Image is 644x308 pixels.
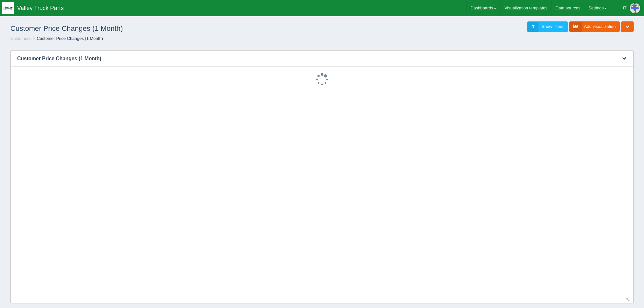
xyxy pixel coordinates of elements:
[569,21,620,32] a: Add visualization
[623,2,627,15] div: IT
[527,21,568,32] a: Show filters
[17,5,64,11] span: Valley Truck Parts
[542,24,563,29] span: Show filters
[10,21,322,36] h1: Customer Price Changes (1 Month)
[630,3,640,13] img: Profile Picture
[11,51,614,67] h3: Customer Price Changes (1 Month)
[32,36,103,42] li: Customer Price Changes (1 Month)
[10,36,31,41] a: Customers
[2,2,14,14] img: q1blfpkbivjhsugxdrfq.png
